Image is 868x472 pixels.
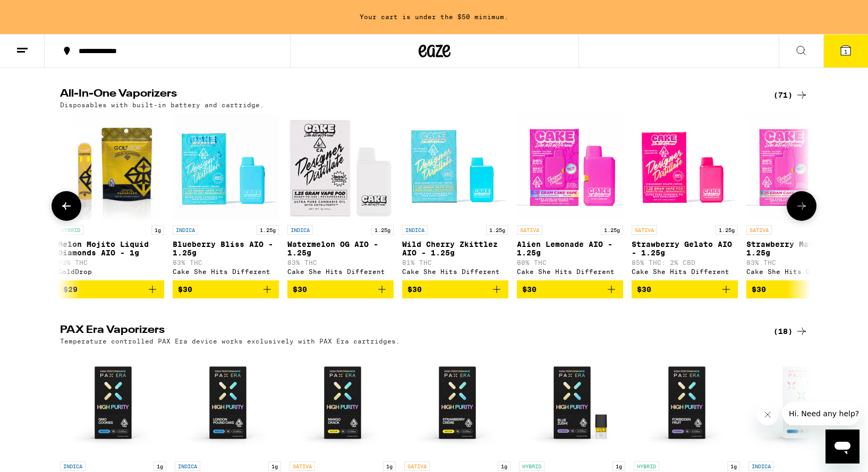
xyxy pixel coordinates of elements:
[746,114,853,220] img: Cake She Hits Different - Strawberry Mango AIO - 1.25g
[632,268,738,275] div: Cake She Hits Different
[746,268,853,275] div: Cake She Hits Different
[517,280,623,298] button: Add to bag
[287,240,394,257] p: Watermelon OG AIO - 1.25g
[632,240,738,257] p: Strawberry Gelato AIO - 1.25g
[175,350,281,456] img: PAX - Pax High Purity: London Pound Cake - 1g
[287,114,394,220] img: Cake She Hits Different - Watermelon OG AIO - 1.25g
[748,461,774,471] p: INDICA
[402,114,508,220] img: Cake She Hits Different - Wild Cherry Zkittlez AIO - 1.25g
[782,402,860,425] iframe: Message from company
[58,280,164,298] button: Add to bag
[748,350,855,456] img: PAX - Pax Diamonds : Kushberry OG - 1g
[58,268,164,275] div: GoldDrop
[522,285,537,294] span: $30
[58,259,164,266] p: 93% THC
[486,225,508,235] p: 1.25g
[175,461,200,471] p: INDICA
[290,461,315,471] p: SATIVA
[173,225,198,235] p: INDICA
[517,114,623,280] a: Open page for Alien Lemonade AIO - 1.25g from Cake She Hits Different
[519,461,544,471] p: HYBRID
[716,225,738,235] p: 1.25g
[60,461,86,471] p: INDICA
[517,259,623,266] p: 80% THC
[402,225,428,235] p: INDICA
[632,114,738,220] img: Cake She Hits Different - Strawberry Gelato AIO - 1.25g
[58,225,83,235] p: HYBRID
[287,259,394,266] p: 83% THC
[173,259,279,266] p: 83% THC
[293,285,307,294] span: $30
[287,225,313,235] p: INDICA
[773,89,808,101] a: (71)
[746,114,853,280] a: Open page for Strawberry Mango AIO - 1.25g from Cake She Hits Different
[58,114,164,280] a: Open page for Melon Mojito Liquid Diamonds AIO - 1g from GoldDrop
[60,101,264,108] p: Disposables with built-in battery and cartridge.
[58,240,164,257] p: Melon Mojito Liquid Diamonds AIO - 1g
[844,48,847,55] span: 1
[407,285,422,294] span: $30
[173,114,279,220] img: Cake She Hits Different - Blueberry Bliss AIO - 1.25g
[371,225,394,235] p: 1.25g
[746,259,853,266] p: 83% THC
[517,240,623,257] p: Alien Lemonade AIO - 1.25g
[823,35,868,67] button: 1
[746,280,853,298] button: Add to bag
[60,338,400,345] p: Temperature controlled PAX Era device works exclusively with PAX Era cartridges.
[151,225,164,235] p: 1g
[287,114,394,280] a: Open page for Watermelon OG AIO - 1.25g from Cake She Hits Different
[519,350,625,456] img: PAX - High Purity: Blue Zushi - 1g
[268,461,281,471] p: 1g
[173,240,279,257] p: Blueberry Bliss AIO - 1.25g
[287,280,394,298] button: Add to bag
[601,225,623,235] p: 1.25g
[746,240,853,257] p: Strawberry Mango AIO - 1.25g
[257,225,279,235] p: 1.25g
[402,280,508,298] button: Add to bag
[498,461,510,471] p: 1g
[383,461,396,471] p: 1g
[404,461,430,471] p: SATIVA
[402,259,508,266] p: 81% THC
[637,285,651,294] span: $30
[402,268,508,275] div: Cake She Hits Different
[402,114,508,280] a: Open page for Wild Cherry Zkittlez AIO - 1.25g from Cake She Hits Different
[517,114,623,220] img: Cake She Hits Different - Alien Lemonade AIO - 1.25g
[632,225,657,235] p: SATIVA
[290,350,396,456] img: PAX - High Purity: Mango Crack - 1g
[517,268,623,275] div: Cake She Hits Different
[517,225,542,235] p: SATIVA
[62,114,160,220] img: GoldDrop - Melon Mojito Liquid Diamonds AIO - 1g
[746,225,772,235] p: SATIVA
[634,461,659,471] p: HYBRID
[727,461,740,471] p: 1g
[757,404,778,425] iframe: Close message
[632,259,738,266] p: 85% THC: 2% CBD
[60,325,756,338] h2: PAX Era Vaporizers
[63,285,78,294] span: $29
[287,268,394,275] div: Cake She Hits Different
[402,240,508,257] p: Wild Cherry Zkittlez AIO - 1.25g
[752,285,766,294] span: $30
[173,114,279,280] a: Open page for Blueberry Bliss AIO - 1.25g from Cake She Hits Different
[612,461,625,471] p: 1g
[773,325,808,338] a: (18)
[632,114,738,280] a: Open page for Strawberry Gelato AIO - 1.25g from Cake She Hits Different
[826,430,860,464] iframe: Button to launch messaging window
[178,285,192,294] span: $30
[154,461,166,471] p: 1g
[632,280,738,298] button: Add to bag
[60,350,166,456] img: PAX - Pax High Purity: GMO Cookies - 1g
[634,350,740,456] img: PAX - Pax High Purity: Forbidden Fruit - 1g
[173,268,279,275] div: Cake She Hits Different
[404,350,510,456] img: PAX - Pax High Purity: Strawberry Creme - 1g
[173,280,279,298] button: Add to bag
[60,89,756,101] h2: All-In-One Vaporizers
